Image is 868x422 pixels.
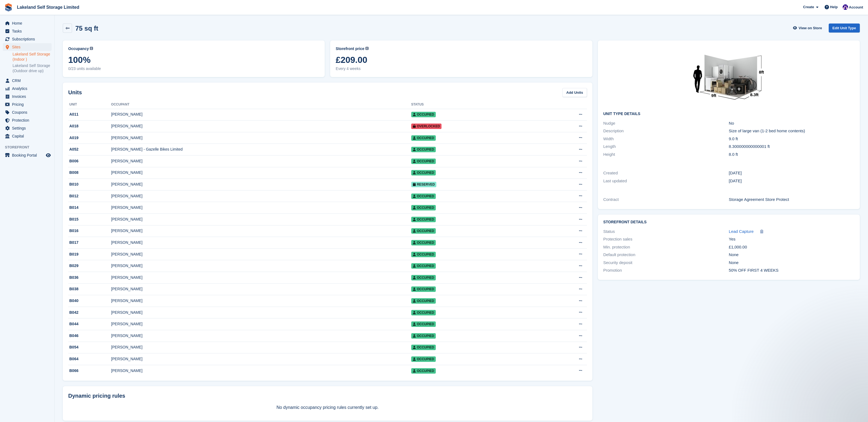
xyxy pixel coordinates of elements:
[411,100,539,109] th: Status
[729,170,854,176] div: [DATE]
[12,19,45,27] span: Home
[411,298,436,304] span: Occupied
[111,170,411,175] div: [PERSON_NAME]
[68,310,111,315] div: B042
[3,151,52,159] a: menu
[68,404,587,411] p: No dynamic occupancy pricing rules currently set up.
[603,112,854,116] h2: Unit Type details
[411,228,436,234] span: Occupied
[111,321,411,327] div: [PERSON_NAME]
[411,135,436,141] span: Occupied
[830,4,838,10] span: Help
[12,43,45,51] span: Sites
[68,333,111,339] div: B046
[12,132,45,140] span: Capital
[111,310,411,315] div: [PERSON_NAME]
[111,193,411,199] div: [PERSON_NAME]
[68,392,587,400] div: Dynamic pricing rules
[411,124,442,129] span: Overlocked
[68,146,111,152] div: A052
[849,5,863,10] span: Account
[68,275,111,280] div: B036
[603,244,729,250] div: Min. protection
[411,147,436,152] span: Occupied
[603,252,729,258] div: Default protection
[729,229,754,234] span: Lead Capture
[729,143,854,150] div: 8.300000000000001 ft
[729,128,854,134] div: Size of large van (1-2 bed home contents)
[729,267,854,274] div: 50% OFF FIRST 4 WEEKS
[336,55,587,65] span: £209.00
[68,205,111,210] div: B014
[111,100,411,109] th: Occupant
[603,143,729,150] div: Length
[12,35,45,43] span: Subscriptions
[603,178,729,184] div: Last updated
[111,228,411,234] div: [PERSON_NAME]
[729,260,854,266] div: None
[803,4,814,10] span: Create
[3,124,52,132] a: menu
[3,132,52,140] a: menu
[4,3,13,11] img: stora-icon-8386f47178a22dfd0bd8f6a31ec36ba5ce8667c1dd55bd0f319d3a0aa187defe.svg
[3,35,52,43] a: menu
[111,263,411,269] div: [PERSON_NAME]
[111,344,411,350] div: [PERSON_NAME]
[111,298,411,304] div: [PERSON_NAME]
[111,135,411,141] div: [PERSON_NAME]
[411,286,436,292] span: Occupied
[3,93,52,100] a: menu
[729,120,854,127] div: No
[411,159,436,164] span: Occupied
[603,220,854,224] h2: Storefront Details
[13,63,52,74] a: Lakeland Self Storage (Outdoor drive up)
[729,178,854,184] div: [DATE]
[68,66,319,72] span: 0/23 units available
[111,275,411,280] div: [PERSON_NAME]
[603,170,729,176] div: Created
[729,236,854,242] div: Yes
[829,24,860,33] a: Edit Unit Type
[68,216,111,222] div: B015
[411,356,436,362] span: Occupied
[603,128,729,134] div: Description
[111,158,411,164] div: [PERSON_NAME]
[111,216,411,222] div: [PERSON_NAME]
[729,151,854,158] div: 8.0 ft
[3,43,52,51] a: menu
[603,120,729,127] div: Nudge
[111,146,411,152] div: [PERSON_NAME] - Gazelle Bikes Limited
[111,240,411,245] div: [PERSON_NAME]
[603,136,729,142] div: Width
[12,93,45,100] span: Invoices
[729,252,854,258] div: None
[111,286,411,292] div: [PERSON_NAME]
[12,116,45,124] span: Protection
[411,170,436,175] span: Occupied
[111,368,411,374] div: [PERSON_NAME]
[68,356,111,362] div: B064
[45,152,52,159] a: Preview store
[90,47,93,50] img: icon-info-grey-7440780725fd019a000dd9b08b2336e03edf1995a4989e88bcd33f0948082b44.svg
[3,77,52,84] a: menu
[68,344,111,350] div: B054
[411,275,436,280] span: Occupied
[68,193,111,199] div: B012
[411,240,436,245] span: Occupied
[68,170,111,175] div: B008
[5,145,54,150] span: Storefront
[68,228,111,234] div: B016
[3,109,52,116] a: menu
[13,52,52,62] a: Lakeland Self Storage (Indoor )
[12,27,45,35] span: Tasks
[562,88,587,97] a: Add Units
[411,217,436,222] span: Occupied
[68,240,111,245] div: B017
[68,135,111,141] div: A019
[111,333,411,339] div: [PERSON_NAME]
[365,47,369,50] img: icon-info-grey-7440780725fd019a000dd9b08b2336e03edf1995a4989e88bcd33f0948082b44.svg
[12,77,45,84] span: CRM
[12,101,45,108] span: Pricing
[603,151,729,158] div: Height
[336,66,587,72] span: Every 4 weeks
